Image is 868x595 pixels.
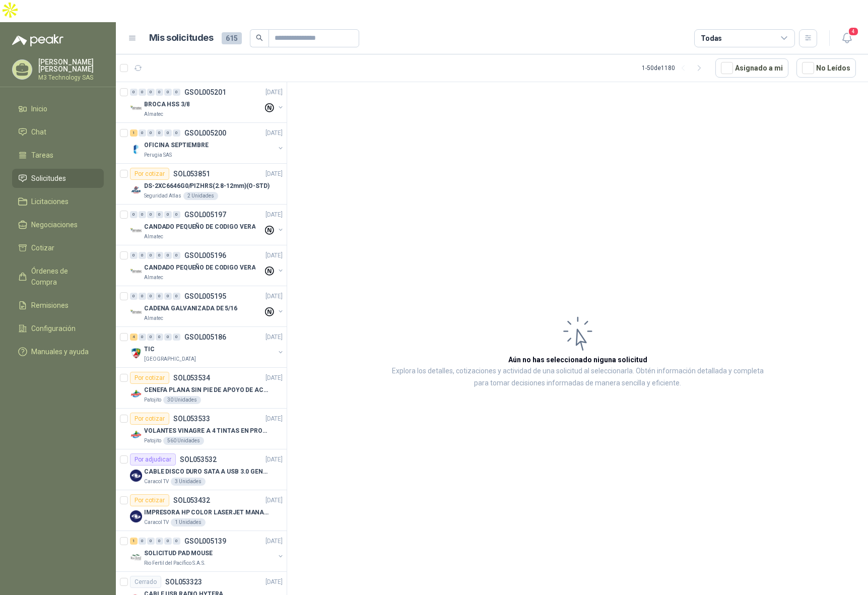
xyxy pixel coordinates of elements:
p: [DATE] [265,373,283,383]
div: 0 [173,211,180,218]
p: GSOL005200 [184,129,226,137]
p: [DATE] [265,88,283,97]
div: 2 Unidades [183,192,218,200]
h3: Aún no has seleccionado niguna solicitud [508,354,647,365]
div: 0 [173,293,180,300]
p: GSOL005201 [184,89,226,96]
p: Almatec [144,233,163,241]
div: 0 [173,538,180,545]
div: 0 [147,89,155,96]
a: 0 0 0 0 0 0 GSOL005195[DATE] Company LogoCADENA GALVANIZADA DE 5/16Almatec [130,290,285,322]
div: 30 Unidades [163,396,201,404]
div: 3 Unidades [171,478,206,486]
div: 0 [164,293,172,300]
p: SOL053534 [173,374,210,381]
p: CENEFA PLANA SIN PIE DE APOYO DE ACUERDO A LA IMAGEN ADJUNTA [144,385,270,395]
div: 0 [173,334,180,341]
p: M3 Technology SAS [38,75,104,81]
div: 0 [139,252,146,259]
p: GSOL005139 [184,538,226,545]
div: 0 [147,334,155,341]
p: Almatec [144,274,163,282]
span: Remisiones [31,300,69,311]
img: Company Logo [130,429,142,441]
div: 0 [164,538,172,545]
div: 0 [139,89,146,96]
div: 1 - 50 de 1180 [642,60,707,76]
p: [DATE] [265,128,283,138]
span: Solicitudes [31,173,66,184]
img: Company Logo [130,306,142,318]
span: Chat [31,126,46,138]
p: SOL053532 [180,456,217,463]
span: search [256,34,263,41]
div: 0 [139,293,146,300]
a: Remisiones [12,296,104,315]
div: Por cotizar [130,372,169,384]
div: 0 [156,89,163,96]
img: Company Logo [130,143,142,155]
p: TIC [144,345,155,354]
img: Logo peakr [12,34,63,46]
span: 615 [222,32,242,44]
h1: Mis solicitudes [149,31,214,45]
p: GSOL005196 [184,252,226,259]
button: 4 [838,29,856,47]
p: GSOL005186 [184,334,226,341]
a: Tareas [12,146,104,165]
p: CANDADO PEQUEÑO DE CODIGO VERA [144,222,255,232]
a: Por cotizarSOL053534[DATE] Company LogoCENEFA PLANA SIN PIE DE APOYO DE ACUERDO A LA IMAGEN ADJUN... [116,368,287,409]
span: Manuales y ayuda [31,346,89,357]
span: Órdenes de Compra [31,266,94,288]
span: Cotizar [31,242,54,253]
a: Por adjudicarSOL053532[DATE] Company LogoCABLE DISCO DURO SATA A USB 3.0 GENERICOCaracol TV3 Unid... [116,449,287,490]
a: Por cotizarSOL053432[DATE] Company LogoIMPRESORA HP COLOR LASERJET MANAGED E45028DNCaracol TV1 Un... [116,490,287,531]
div: 0 [173,89,180,96]
p: GSOL005197 [184,211,226,218]
p: [DATE] [265,292,283,301]
a: Negociaciones [12,215,104,234]
p: Patojito [144,396,161,404]
p: BROCA HSS 3/8 [144,100,189,109]
p: CANDADO PEQUEÑO DE CODIGO VERA [144,263,255,273]
p: Explora los detalles, cotizaciones y actividad de una solicitud al seleccionarla. Obtén informaci... [388,365,767,389]
p: [PERSON_NAME] [PERSON_NAME] [38,58,104,73]
a: 4 0 0 0 0 0 GSOL005186[DATE] Company LogoTIC[GEOGRAPHIC_DATA] [130,331,285,363]
a: Órdenes de Compra [12,261,104,292]
p: GSOL005195 [184,293,226,300]
p: [DATE] [265,333,283,342]
div: 0 [147,129,155,137]
p: Caracol TV [144,478,169,486]
button: Asignado a mi [715,58,788,78]
a: 0 0 0 0 0 0 GSOL005196[DATE] Company LogoCANDADO PEQUEÑO DE CODIGO VERAAlmatec [130,249,285,282]
div: 0 [156,538,163,545]
div: 0 [130,89,138,96]
p: [DATE] [265,251,283,260]
p: SOL053851 [173,170,210,177]
a: Configuración [12,319,104,338]
div: 0 [164,211,172,218]
div: 0 [164,129,172,137]
div: Cerrado [130,576,161,588]
div: 1 [130,538,138,545]
p: VOLANTES VINAGRE A 4 TINTAS EN PROPALCOTE VER ARCHIVO ADJUNTO [144,426,270,436]
p: [DATE] [265,537,283,546]
div: 0 [139,334,146,341]
p: [GEOGRAPHIC_DATA] [144,355,196,363]
p: Patojito [144,437,161,445]
p: SOL053323 [165,578,202,585]
a: Por cotizarSOL053851[DATE] Company LogoDS-2XC6646G0/PIZHRS(2.8-12mm)(O-STD)Seguridad Atlas2 Unidades [116,164,287,205]
p: SOL053432 [173,497,210,504]
a: Chat [12,122,104,142]
p: IMPRESORA HP COLOR LASERJET MANAGED E45028DN [144,508,270,517]
a: Cotizar [12,238,104,257]
img: Company Logo [130,347,142,359]
a: 0 0 0 0 0 0 GSOL005201[DATE] Company LogoBROCA HSS 3/8Almatec [130,86,285,118]
a: Solicitudes [12,169,104,188]
span: Configuración [31,323,76,334]
div: 1 Unidades [171,518,206,526]
a: Licitaciones [12,192,104,211]
img: Company Logo [130,388,142,400]
p: Almatec [144,110,163,118]
span: Inicio [31,103,47,114]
